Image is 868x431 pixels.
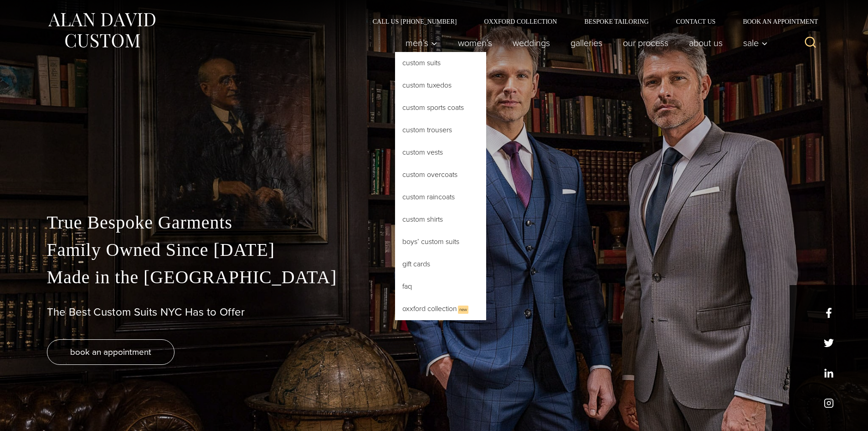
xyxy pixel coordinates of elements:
[359,18,471,25] a: Call Us [PHONE_NUMBER]
[395,97,486,119] a: Custom Sports Coats
[395,34,772,52] nav: Primary Navigation
[663,18,729,25] a: Contact Us
[743,38,768,47] span: Sale
[395,74,486,96] a: Custom Tuxedos
[406,38,437,47] span: Men’s
[395,208,486,230] a: Custom Shirts
[458,306,468,314] span: New
[560,34,612,52] a: Galleries
[470,18,570,25] a: Oxxford Collection
[502,34,560,52] a: weddings
[395,186,486,208] a: Custom Raincoats
[729,18,821,25] a: Book an Appointment
[395,231,486,253] a: Boys’ Custom Suits
[800,32,822,54] button: View Search Form
[70,345,151,358] span: book an appointment
[395,164,486,186] a: Custom Overcoats
[612,34,678,52] a: Our Process
[447,34,502,52] a: Women’s
[47,306,822,319] h1: The Best Custom Suits NYC Has to Offer
[678,34,733,52] a: About Us
[395,119,486,141] a: Custom Trousers
[47,339,175,365] a: book an appointment
[395,141,486,163] a: Custom Vests
[47,10,156,51] img: Alan David Custom
[570,18,662,25] a: Bespoke Tailoring
[395,298,486,320] a: Oxxford CollectionNew
[395,253,486,275] a: Gift Cards
[395,275,486,297] a: FAQ
[47,209,822,291] p: True Bespoke Garments Family Owned Since [DATE] Made in the [GEOGRAPHIC_DATA]
[395,52,486,74] a: Custom Suits
[359,18,822,25] nav: Secondary Navigation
